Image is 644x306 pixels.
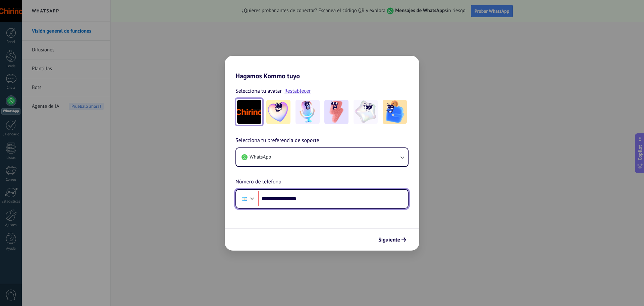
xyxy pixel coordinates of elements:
img: -2.jpeg [296,100,320,124]
img: -1.jpeg [266,100,290,124]
img: -5.jpeg [383,100,407,124]
img: -4.jpeg [354,100,378,124]
span: Selecciona tu preferencia de soporte [235,136,319,145]
a: Restablecer [284,88,311,94]
h2: Hagamos Kommo tuyo [225,56,419,80]
button: WhatsApp [236,148,408,166]
img: -3.jpeg [324,100,348,124]
button: Siguiente [375,234,409,246]
div: Argentina: + 54 [238,192,251,206]
span: Número de teléfono [235,178,281,186]
span: Selecciona tu avatar [235,87,282,95]
span: WhatsApp [250,154,271,161]
span: Siguiente [378,237,400,242]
